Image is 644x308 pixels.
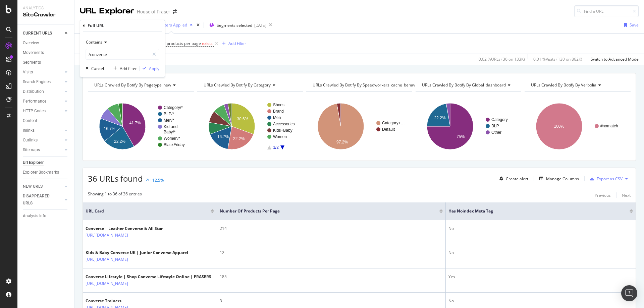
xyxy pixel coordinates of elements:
button: Export as CSV [587,173,623,184]
div: Inlinks [23,127,35,134]
span: URLs Crawled By Botify By global_dashboard [422,82,506,88]
div: Cancel [91,66,104,71]
div: No [448,298,633,304]
a: Content [23,117,69,124]
div: Outlinks [23,137,38,144]
text: Baby/* [164,130,176,134]
span: Contains [86,39,102,45]
a: NEW URLS [23,183,63,190]
div: Next [622,192,631,198]
span: exists [202,41,213,46]
svg: A chart. [416,97,521,156]
a: [URL][DOMAIN_NAME] [86,280,128,287]
a: Analysis Info [23,212,69,220]
div: DISAPPEARED URLS [23,193,57,207]
div: [DATE] [254,22,266,28]
a: Search Engines [23,78,63,85]
div: 0.02 % URLs ( 36 on 133K ) [479,56,525,62]
svg: A chart. [306,97,411,156]
text: Category [491,117,508,122]
button: Add filter [111,65,137,72]
div: Showing 1 to 36 of 36 entries [88,191,142,199]
text: Category/* [164,105,183,110]
div: Converse Trainers [86,298,157,304]
div: A chart. [525,97,630,156]
text: Kids+Baby [273,128,292,133]
div: Segments [23,59,41,66]
h4: URLs Crawled By Botify By category [202,80,297,90]
a: Outlinks [23,137,63,144]
div: Add filter [120,66,137,71]
text: 22.2% [233,136,245,141]
a: Inlinks [23,127,63,134]
button: Save [621,20,639,30]
h4: URLs Crawled By Botify By speedworkers_cache_behaviors [311,80,432,90]
span: Number of products per page [146,41,201,46]
div: Sitemaps [23,146,40,153]
div: Explorer Bookmarks [23,169,59,176]
a: DISAPPEARED URLS [23,193,63,207]
text: Category+… [382,121,405,125]
text: 97.2% [336,140,348,144]
text: 75% [457,134,465,139]
div: No [448,226,633,232]
text: 1/2 [273,145,279,150]
text: BlackFriday [164,142,185,147]
div: 214 [220,226,443,232]
button: Switch to Advanced Mode [588,54,639,65]
text: 30.6% [237,117,248,121]
a: [URL][DOMAIN_NAME] [86,232,128,239]
div: Search Engines [23,78,51,85]
input: Find a URL [574,5,639,17]
div: Previous [595,192,611,198]
text: BLP [491,124,499,128]
svg: A chart. [88,97,193,156]
div: Save [630,22,639,28]
button: 2 Filters Applied [148,20,195,30]
div: HTTP Codes [23,108,46,115]
div: Url Explorer [23,159,44,166]
div: A chart. [197,97,302,156]
div: Export as CSV [597,176,623,182]
text: Women [273,134,287,139]
button: Segments selected[DATE] [207,20,266,30]
a: Distribution [23,88,63,95]
a: Visits [23,69,63,76]
div: 185 [220,274,443,280]
text: Brand [273,109,284,114]
button: Previous [595,191,611,199]
div: Converse | Leather Converse & All Star [86,226,163,232]
div: URL Explorer [80,5,134,17]
div: Analytics [23,5,69,11]
a: Movements [23,49,69,56]
a: Sitemaps [23,146,63,153]
span: Number of products per page [220,208,429,214]
text: 41.7% [129,121,141,125]
div: Create alert [506,176,528,182]
text: Kid-and- [164,124,179,129]
button: Next [622,191,631,199]
a: Overview [23,40,69,47]
div: No [448,250,633,256]
span: Segments selected [217,22,252,28]
div: Kids & Baby Converse UK | Junior Converse Apparel [86,250,188,256]
a: [URL][DOMAIN_NAME] [86,256,128,263]
span: URLs Crawled By Botify By speedworkers_cache_behaviors [313,82,422,88]
div: Full URL [88,23,104,28]
div: 0.01 % Visits ( 130 on 862K ) [533,56,582,62]
text: Other [491,130,501,135]
div: 3 [220,298,443,304]
div: Switch to Advanced Mode [591,56,639,62]
text: 22.2% [114,139,125,144]
button: Create alert [497,173,528,184]
text: Men [273,115,281,120]
div: Content [23,117,37,124]
div: Manage Columns [546,176,579,182]
h4: URLs Crawled By Botify By global_dashboard [421,80,516,90]
text: BLP/* [164,112,174,116]
span: URLs Crawled By Botify By verbolia [531,82,596,88]
a: Url Explorer [23,159,69,166]
text: 16.7% [217,134,228,139]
